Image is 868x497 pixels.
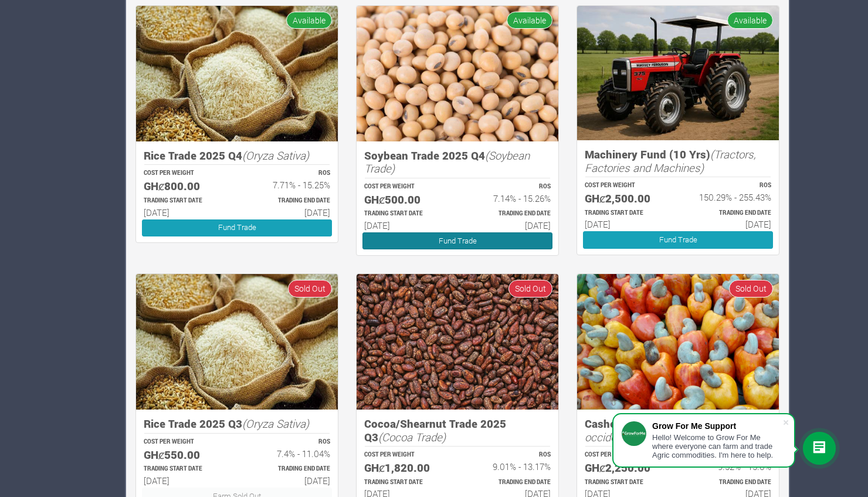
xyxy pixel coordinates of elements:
p: Estimated Trading Start Date [585,209,667,218]
p: COST PER WEIGHT [144,169,226,178]
h5: Machinery Fund (10 Yrs) [585,148,771,174]
h5: Cocoa/Shearnut Trade 2025 Q3 [364,417,551,444]
i: (Tractors, Factories and Machines) [585,147,756,175]
img: growforme image [357,274,558,410]
img: growforme image [357,6,558,141]
div: Hello! Welcome to Grow For Me where everyone can farm and trade Agric commodities. I'm here to help. [652,433,782,459]
h6: [DATE] [689,219,771,229]
h6: 9.52% - 15.0% [689,461,771,472]
p: ROS [689,181,771,190]
h5: Cashew Trade 2025 Q3 [585,417,771,444]
h6: 150.29% - 255.43% [689,192,771,202]
p: ROS [468,451,551,459]
a: Fund Trade [142,219,332,236]
p: Estimated Trading Start Date [144,465,226,474]
p: Estimated Trading Start Date [144,197,226,205]
p: Estimated Trading End Date [468,478,551,487]
h5: Soybean Trade 2025 Q4 [364,149,551,175]
h6: [DATE] [364,220,447,231]
h5: GHȼ2,250.00 [585,461,667,475]
i: (Oryza Sativa) [242,148,309,163]
span: Available [727,12,773,29]
p: COST PER WEIGHT [364,182,447,191]
h5: Rice Trade 2025 Q4 [144,149,330,163]
i: (Anacardium occidentale) [585,416,762,444]
p: COST PER WEIGHT [585,451,667,459]
img: growforme image [577,6,779,140]
h6: 7.71% - 15.25% [247,180,330,190]
h6: 7.4% - 11.04% [247,448,330,459]
p: ROS [247,438,330,447]
p: Estimated Trading End Date [247,197,330,205]
h6: [DATE] [144,475,226,486]
h6: 7.14% - 15.26% [468,193,551,204]
h6: [DATE] [247,207,330,218]
p: Estimated Trading End Date [468,209,551,218]
a: Fund Trade [362,232,552,249]
i: (Soybean Trade) [364,148,530,176]
h6: [DATE] [585,219,667,229]
h6: [DATE] [468,220,551,231]
img: growforme image [136,274,338,410]
h5: GHȼ550.00 [144,448,226,462]
i: (Cocoa Trade) [378,430,446,444]
i: (Oryza Sativa) [242,416,309,431]
img: growforme image [136,6,338,141]
h6: [DATE] [247,475,330,486]
span: Available [286,12,332,29]
p: Estimated Trading End Date [689,478,771,487]
p: ROS [247,169,330,178]
span: Available [507,12,552,29]
p: Estimated Trading End Date [247,465,330,474]
h5: GHȼ500.00 [364,193,447,207]
span: Sold Out [729,280,773,297]
p: ROS [468,182,551,191]
h5: GHȼ2,500.00 [585,192,667,205]
h6: [DATE] [144,207,226,218]
h5: GHȼ800.00 [144,180,226,193]
h5: Rice Trade 2025 Q3 [144,417,330,431]
p: Estimated Trading Start Date [585,478,667,487]
img: growforme image [577,274,779,410]
div: Grow For Me Support [652,421,782,431]
span: Sold Out [508,280,552,297]
p: COST PER WEIGHT [585,181,667,190]
p: Estimated Trading Start Date [364,478,447,487]
h5: GHȼ1,820.00 [364,461,447,475]
a: Fund Trade [583,231,773,248]
p: COST PER WEIGHT [364,451,447,459]
h6: 9.01% - 13.17% [468,461,551,472]
span: Sold Out [288,280,332,297]
p: COST PER WEIGHT [144,438,226,447]
p: Estimated Trading End Date [689,209,771,218]
p: Estimated Trading Start Date [364,209,447,218]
